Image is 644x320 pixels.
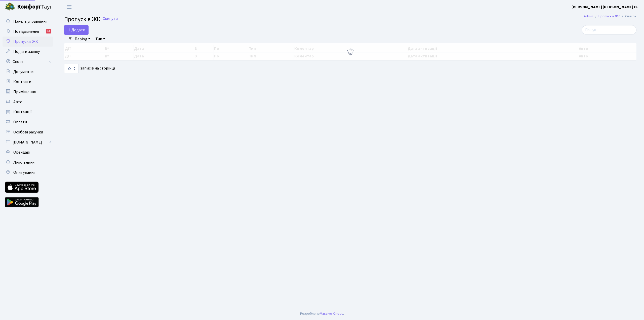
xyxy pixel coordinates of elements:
span: Авто [13,99,22,105]
span: Контакти [13,79,31,85]
a: Контакти [3,77,53,87]
a: Скинути [103,16,118,21]
a: Тип [93,35,107,43]
a: Оплати [3,117,53,127]
a: Пропуск в ЖК [598,14,620,19]
span: Панель управління [13,19,47,24]
select: записів на сторінці [64,64,79,73]
button: Переключити навігацію [63,3,75,11]
a: Період [73,35,92,43]
input: Пошук... [582,25,636,35]
label: записів на сторінці [64,64,115,73]
span: Повідомлення [13,29,39,34]
a: Авто [3,97,53,107]
a: Повідомлення13 [3,26,53,37]
a: Пропуск в ЖК [3,37,53,47]
span: Додати [67,27,85,33]
a: [PERSON_NAME] [PERSON_NAME] О. [572,4,638,10]
span: Орендарі [13,150,30,155]
a: Massive Kinetic [320,311,343,316]
a: Спорт [3,57,53,67]
a: Приміщення [3,87,53,97]
a: Документи [3,67,53,77]
span: Пропуск в ЖК [64,15,100,24]
li: Список [620,14,636,19]
span: Пропуск в ЖК [13,39,38,44]
span: Квитанції [13,109,32,115]
span: Оплати [13,119,27,125]
span: Документи [13,69,33,75]
span: Лічильники [13,160,34,165]
a: Подати заявку [3,47,53,57]
a: Орендарі [3,147,53,157]
span: Опитування [13,170,35,175]
span: Подати заявку [13,49,40,54]
img: Обробка... [346,48,354,56]
a: [DOMAIN_NAME] [3,137,53,147]
span: Особові рахунки [13,129,43,135]
nav: breadcrumb [576,11,644,22]
img: logo.png [5,2,15,12]
span: Приміщення [13,89,36,95]
a: Квитанції [3,107,53,117]
div: Розроблено . [300,311,344,316]
a: Додати [64,25,89,35]
a: Admin [584,14,593,19]
a: Панель управління [3,16,53,26]
a: Лічильники [3,157,53,167]
a: Особові рахунки [3,127,53,137]
b: Комфорт [17,3,41,11]
div: 13 [46,29,51,33]
span: Таун [17,3,53,11]
a: Опитування [3,167,53,177]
